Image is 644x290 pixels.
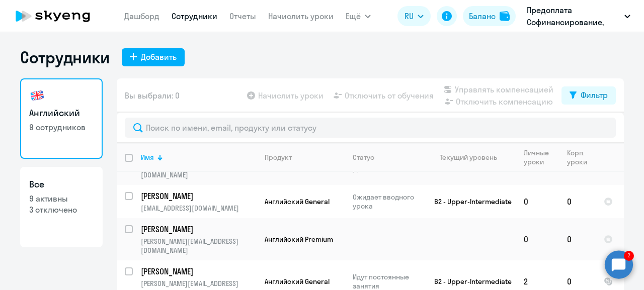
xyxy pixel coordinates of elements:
[567,148,587,166] div: Корп. уроки
[346,10,361,22] span: Ещё
[141,190,256,202] a: [PERSON_NAME]
[172,11,217,21] a: Сотрудники
[567,148,595,166] div: Корп. уроки
[141,237,256,255] p: [PERSON_NAME][EMAIL_ADDRESS][DOMAIN_NAME]
[469,10,496,22] div: Баланс
[430,153,515,162] div: Текущий уровень
[20,167,103,247] a: Все9 активны3 отключено
[440,153,497,162] div: Текущий уровень
[559,218,596,260] td: 0
[524,148,549,166] div: Личные уроки
[141,224,255,235] p: [PERSON_NAME]
[353,153,422,162] div: Статус
[265,235,333,244] span: Английский Premium
[561,86,616,105] button: Фильтр
[527,4,620,28] p: Предоплата Софинансирование, [PERSON_NAME] РГ, ООО
[265,153,344,162] div: Продукт
[141,153,256,162] div: Имя
[346,6,371,26] button: Ещё
[265,277,330,286] span: Английский General
[524,148,558,166] div: Личные уроки
[20,47,110,67] h1: Сотрудники
[29,204,94,215] p: 3 отключено
[141,224,256,235] a: [PERSON_NAME]
[463,6,516,26] button: Балансbalance
[141,204,256,213] p: [EMAIL_ADDRESS][DOMAIN_NAME]
[29,178,94,191] h3: Все
[29,87,45,104] img: english
[353,153,374,162] div: Статус
[581,89,608,101] div: Фильтр
[422,185,516,218] td: B2 - Upper-Intermediate
[141,266,256,277] a: [PERSON_NAME]
[516,218,559,260] td: 0
[29,193,94,204] p: 9 активны
[29,122,94,133] p: 9 сотрудников
[397,6,431,26] button: RU
[122,48,185,66] button: Добавить
[141,190,255,202] p: [PERSON_NAME]
[141,51,177,63] div: Добавить
[141,266,255,277] p: [PERSON_NAME]
[265,197,330,206] span: Английский General
[522,4,635,28] button: Предоплата Софинансирование, [PERSON_NAME] РГ, ООО
[229,11,256,21] a: Отчеты
[405,10,414,22] span: RU
[125,89,180,102] span: Вы выбрали: 0
[353,192,422,211] p: Ожидает вводного урока
[124,11,159,21] a: Дашборд
[265,153,292,162] div: Продукт
[141,153,154,162] div: Имя
[500,11,510,21] img: balance
[125,118,616,138] input: Поиск по имени, email, продукту или статусу
[29,107,94,120] h3: Английский
[559,185,596,218] td: 0
[268,11,334,21] a: Начислить уроки
[516,185,559,218] td: 0
[20,78,103,159] a: Английский9 сотрудников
